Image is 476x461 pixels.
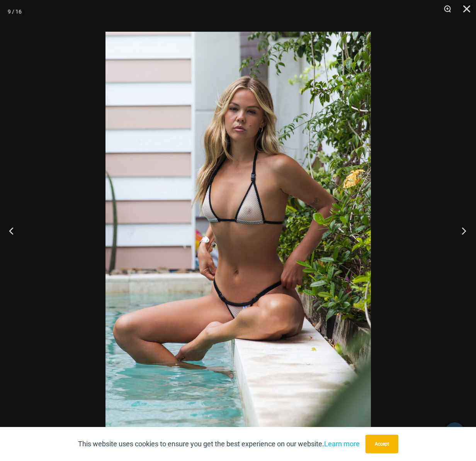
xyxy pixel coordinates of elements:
[324,440,360,448] a: Learn more
[447,211,476,250] button: Next
[365,435,398,453] button: Accept
[8,6,22,17] div: 9 / 16
[105,32,371,430] img: Trade Winds IvoryInk 317 Top 469 Thong 04
[78,438,360,450] p: This website uses cookies to ensure you get the best experience on our website.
